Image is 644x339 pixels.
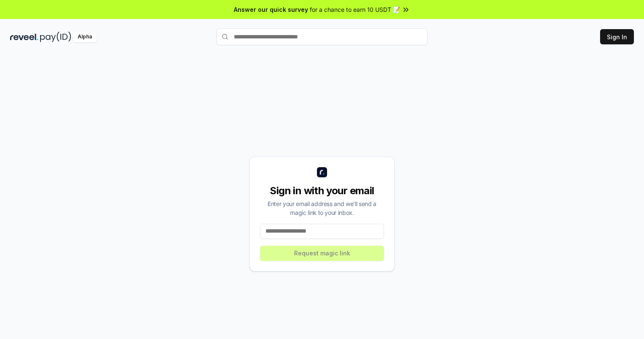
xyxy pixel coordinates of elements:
div: Enter your email address and we’ll send a magic link to your inbox. [260,199,384,217]
img: reveel_dark [10,32,38,42]
div: Alpha [73,32,97,42]
span: for a chance to earn 10 USDT 📝 [310,5,400,14]
button: Sign In [600,29,634,44]
img: pay_id [40,32,71,42]
span: Answer our quick survey [234,5,308,14]
div: Sign in with your email [260,184,384,198]
img: logo_small [317,167,327,177]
